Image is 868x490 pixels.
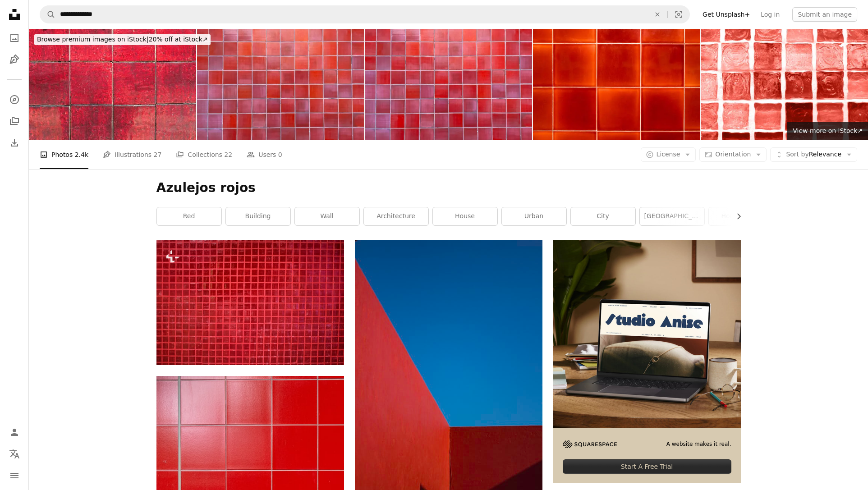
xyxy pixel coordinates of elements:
button: Search Unsplash [40,6,55,23]
a: Collections 22 [176,140,232,169]
span: Relevance [786,150,841,159]
a: Explore [5,91,23,109]
button: Language [5,445,23,463]
span: License [657,151,680,158]
button: Sort byRelevance [770,147,857,162]
a: Illustrations [5,50,23,69]
img: Bright mosaic texture of wall tiles. [701,29,868,140]
a: Download History [5,134,23,152]
a: red [157,207,221,225]
a: Collections [5,112,23,130]
img: Full Frame Shot Of Tiled Wall [533,29,700,140]
span: View more on iStock ↗ [793,127,863,134]
span: 27 [154,150,162,160]
span: Browse premium images on iStock | [37,36,148,43]
button: Clear [648,6,667,23]
a: Red mosaic tiles form a repeating grid. [156,298,344,307]
a: architecture [364,207,428,225]
span: 0 [278,150,282,160]
button: Submit an image [792,7,857,22]
a: house [433,207,497,225]
a: Users 0 [247,140,282,169]
h1: Azulejos rojos [156,180,741,196]
img: Colorful tile bathroom wall texture, old vintage kitchen floor background [197,29,364,140]
a: Home — Unsplash [5,5,23,25]
button: Visual search [668,6,689,23]
a: city [571,207,635,225]
a: [GEOGRAPHIC_DATA] [640,207,704,225]
img: Red mosaic tiles form a repeating grid. [156,240,344,365]
img: Red Tiles [29,29,196,140]
form: Find visuals sitewide [40,5,690,23]
a: A website makes it real.Start A Free Trial [553,240,741,483]
img: file-1705255347840-230a6ab5bca9image [563,440,617,448]
a: Log in / Sign up [5,423,23,441]
a: View more on iStock↗ [787,122,868,140]
button: License [641,147,696,162]
button: Menu [5,467,23,485]
span: Sort by [786,151,808,158]
a: urban [502,207,566,225]
span: 22 [224,150,232,160]
button: scroll list to the right [730,207,741,225]
a: Log in [755,7,785,22]
img: file-1705123271268-c3eaf6a79b21image [553,240,741,428]
img: Colorful tile bathroom wall texture, old vintage kitchen floor background [365,29,532,140]
a: Browse premium images on iStock|20% off at iStock↗ [29,29,216,50]
a: Illustrations 27 [103,140,161,169]
span: A website makes it real. [666,440,731,448]
a: building [226,207,290,225]
a: home decor [709,207,773,225]
a: Get Unsplash+ [697,7,755,22]
a: A man riding a skateboard up the side of a red wall [355,377,542,385]
div: 20% off at iStock ↗ [34,34,211,45]
button: Orientation [699,147,767,162]
a: wall [295,207,359,225]
span: Orientation [715,151,751,158]
div: Start A Free Trial [563,459,731,474]
a: Photos [5,29,23,47]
